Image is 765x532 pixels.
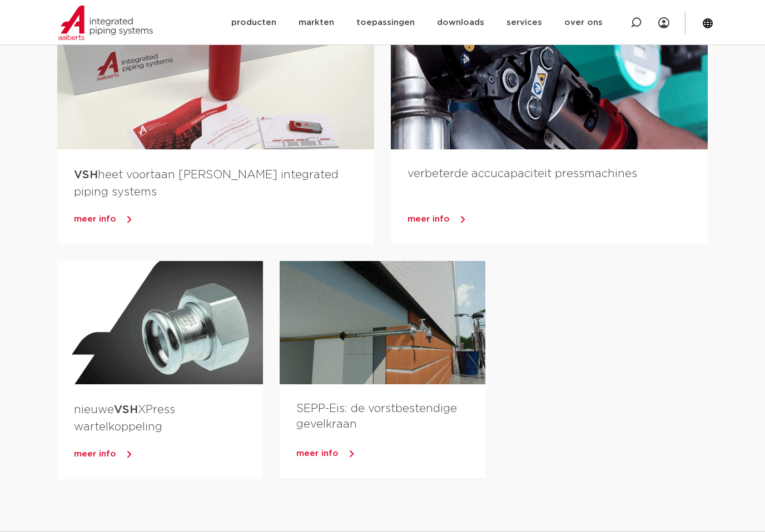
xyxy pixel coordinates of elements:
span: meer info [74,215,116,223]
a: meer info [408,211,708,228]
a: nieuweVSHXPress wartelkoppeling [74,404,175,433]
strong: VSH [74,169,98,180]
span: meer info [74,450,116,458]
a: SEPP-Eis: de vorstbestendige gevelkraan [296,403,457,430]
a: meer info [74,446,263,463]
span: meer info [296,449,339,458]
span: meer info [408,215,450,223]
a: VSHheet voortaan [PERSON_NAME] integrated piping systems [74,169,339,198]
strong: VSH [114,404,138,415]
a: meer info [296,445,485,462]
a: meer info [74,211,374,228]
a: verbeterde accucapaciteit pressmachines [408,168,637,179]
